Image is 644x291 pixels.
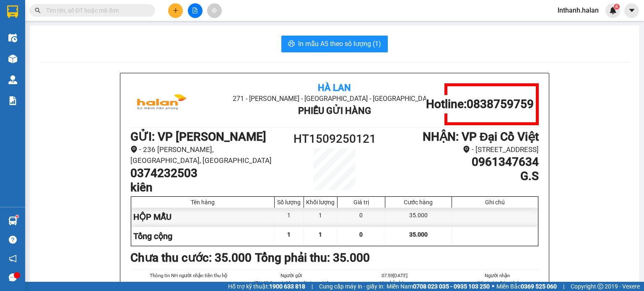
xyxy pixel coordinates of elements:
span: Miền Bắc [496,282,557,291]
span: 1 [287,231,291,238]
button: plus [168,3,183,18]
span: plus [173,8,179,13]
div: 0 [338,208,385,227]
span: file-add [192,8,198,13]
span: copyright [597,283,603,289]
h1: kiên [130,180,283,195]
img: warehouse-icon [8,75,17,84]
img: logo-vxr [7,5,18,18]
li: - 236 [PERSON_NAME], [GEOGRAPHIC_DATA], [GEOGRAPHIC_DATA] [130,144,283,166]
button: printerIn mẫu A5 theo số lượng (1) [281,36,388,52]
span: In mẫu A5 theo số lượng (1) [298,39,381,49]
b: GỬI : VP [PERSON_NAME] [130,130,266,144]
span: | [563,282,564,291]
b: Chưa thu cước : 35.000 [130,251,252,265]
div: Số lượng [277,199,301,206]
span: caret-down [628,7,636,14]
span: 35.000 [409,231,428,238]
div: Ghi chú [454,199,536,206]
span: Tổng cộng [133,231,172,241]
span: search [35,8,41,13]
span: environment [130,146,138,153]
span: 4 [615,4,618,10]
span: lnthanh.halan [551,5,605,15]
img: logo.jpg [130,83,193,125]
span: Hỗ trợ kỹ thuật: [228,282,305,291]
li: 271 - [PERSON_NAME] - [GEOGRAPHIC_DATA] - [GEOGRAPHIC_DATA] [198,93,470,104]
h1: Hotline: 0838759759 [426,97,534,111]
div: 1 [304,208,338,227]
li: 07:59[DATE] [353,272,436,279]
span: 0 [359,231,363,238]
strong: 0708 023 035 - 0935 103 250 [413,283,490,290]
img: icon-new-feature [609,7,617,14]
img: solution-icon [8,96,17,105]
span: message [9,273,17,281]
span: | [312,282,313,291]
span: question-circle [9,236,17,244]
h1: 0961347634 [386,155,539,169]
button: caret-down [624,3,639,18]
span: Cung cấp máy in - giấy in: [319,282,384,291]
h1: G.S [386,169,539,183]
b: NHẬN : VP Đại Cồ Việt [423,130,539,144]
li: Thông tin NH người nhận tiền thu hộ [147,272,230,279]
span: printer [288,40,295,48]
li: Người nhận [456,272,539,279]
button: file-add [188,3,203,18]
span: aim [211,8,217,13]
sup: 1 [16,215,18,218]
img: warehouse-icon [8,216,17,225]
span: Miền Nam [387,282,490,291]
sup: 4 [614,4,620,10]
img: warehouse-icon [8,33,17,42]
div: Giá trị [340,199,383,206]
h1: 0374232503 [130,166,283,180]
div: HỘP MẪU [131,208,275,227]
div: Khối lượng [306,199,335,206]
button: aim [207,3,222,18]
span: environment [463,146,470,153]
strong: 0369 525 060 [521,283,557,290]
span: ⚪️ [492,285,494,288]
strong: 1900 633 818 [269,283,305,290]
li: Người gửi [250,272,333,279]
div: 35.000 [385,208,452,227]
div: Cước hàng [387,199,449,206]
img: warehouse-icon [8,54,17,63]
span: notification [9,255,17,263]
b: Tổng phải thu: 35.000 [255,251,370,265]
div: 1 [275,208,304,227]
li: NV nhận hàng [353,279,436,287]
b: Phiếu Gửi Hàng [298,106,371,116]
input: Tìm tên, số ĐT hoặc mã đơn [46,6,145,15]
div: Tên hàng [133,199,272,206]
i: (Kí và ghi rõ họ tên) [476,280,518,286]
b: Hà Lan [318,82,351,93]
span: 1 [319,231,322,238]
h1: HT1509250121 [283,130,386,148]
li: - [STREET_ADDRESS] [386,144,539,155]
